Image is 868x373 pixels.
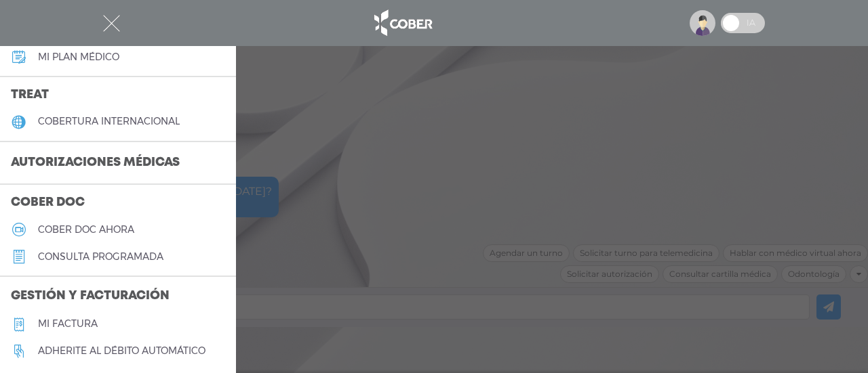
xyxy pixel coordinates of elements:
img: profile-placeholder.svg [690,10,715,36]
img: logo_cober_home-white.png [367,7,438,39]
h5: Adherite al débito automático [38,345,205,357]
h5: Mi factura [38,318,98,330]
h5: Mi plan médico [38,51,119,63]
h5: consulta programada [38,251,163,263]
h5: cobertura internacional [38,116,180,127]
img: Cober_menu-close-white.svg [103,15,120,32]
h5: Cober doc ahora [38,224,134,236]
